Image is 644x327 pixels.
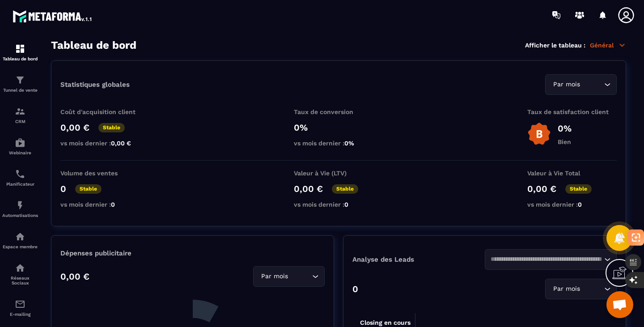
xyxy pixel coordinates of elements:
[259,272,290,281] span: Par mois
[15,75,25,85] img: formation
[60,170,150,177] p: Volume des ventes
[2,37,38,68] a: formationformationTableau de bord
[2,225,38,256] a: automationsautomationsEspace membre
[491,255,602,264] input: Search for option
[332,184,358,194] p: Stable
[558,138,572,145] p: Bien
[2,99,38,131] a: formationformationCRM
[60,249,325,257] p: Dépenses publicitaire
[98,123,125,132] p: Stable
[527,122,551,146] img: b-badge-o.b3b20ee6.svg
[2,244,38,249] p: Espace membre
[294,201,383,208] p: vs mois dernier :
[60,271,89,282] p: 0,00 €
[15,169,25,179] img: scheduler
[294,108,383,115] p: Taux de conversion
[15,43,25,54] img: formation
[2,213,38,218] p: Automatisations
[565,184,592,194] p: Stable
[545,279,617,299] div: Search for option
[2,312,38,317] p: E-mailing
[2,193,38,225] a: automationsautomationsAutomatisations
[545,74,617,95] div: Search for option
[15,299,25,310] img: email
[525,42,585,49] p: Afficher le tableau :
[527,108,617,115] p: Taux de satisfaction client
[485,249,617,270] div: Search for option
[606,291,633,318] a: Ouvrir le chat
[2,56,38,61] p: Tableau de bord
[2,119,38,124] p: CRM
[60,108,150,115] p: Coût d'acquisition client
[527,170,617,177] p: Valeur à Vie Total
[290,272,310,281] input: Search for option
[2,292,38,323] a: emailemailE-mailing
[551,80,582,89] span: Par mois
[2,131,38,162] a: automationsautomationsWebinaire
[294,122,383,133] p: 0%
[51,39,136,51] h3: Tableau de bord
[582,80,602,89] input: Search for option
[294,140,383,147] p: vs mois dernier :
[2,276,38,285] p: Réseaux Sociaux
[2,150,38,155] p: Webinaire
[15,106,25,117] img: formation
[527,201,617,208] p: vs mois dernier :
[578,201,582,208] span: 0
[294,183,323,194] p: 0,00 €
[13,8,93,24] img: logo
[60,201,150,208] p: vs mois dernier :
[111,140,131,147] span: 0,00 €
[2,256,38,292] a: social-networksocial-networkRéseaux Sociaux
[60,81,130,89] p: Statistiques globales
[590,41,626,49] p: Général
[253,266,325,287] div: Search for option
[527,183,556,194] p: 0,00 €
[2,182,38,187] p: Planificateur
[360,319,411,327] tspan: Closing en cours
[60,122,89,133] p: 0,00 €
[344,201,348,208] span: 0
[294,170,383,177] p: Valeur à Vie (LTV)
[75,184,102,194] p: Stable
[15,263,25,273] img: social-network
[15,137,25,148] img: automations
[558,123,572,134] p: 0%
[344,140,354,147] span: 0%
[60,183,66,194] p: 0
[582,284,602,294] input: Search for option
[2,162,38,193] a: schedulerschedulerPlanificateur
[352,255,485,263] p: Analyse des Leads
[551,284,582,294] span: Par mois
[15,231,25,242] img: automations
[2,88,38,93] p: Tunnel de vente
[15,200,25,211] img: automations
[352,284,358,294] p: 0
[111,201,115,208] span: 0
[2,68,38,99] a: formationformationTunnel de vente
[60,140,150,147] p: vs mois dernier :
